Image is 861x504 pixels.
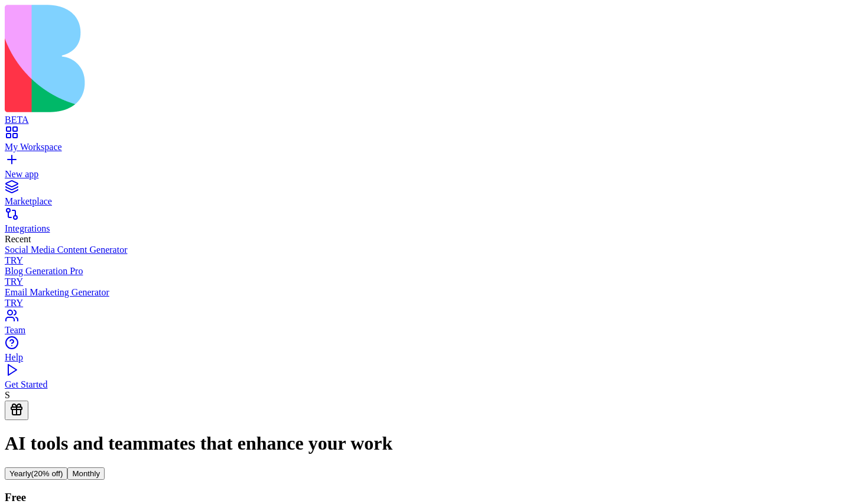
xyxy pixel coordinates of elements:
[31,469,63,478] span: (20% off)
[5,491,856,504] h3: Free
[5,314,856,336] a: Team
[67,467,105,480] button: Monthly
[5,467,67,480] button: Yearly
[5,266,856,287] a: Blog Generation ProTRY
[5,5,480,112] img: logo
[5,287,856,308] a: Email Marketing GeneratorTRY
[5,213,856,234] a: Integrations
[5,266,856,277] div: Blog Generation Pro
[5,255,856,266] div: TRY
[5,223,856,234] div: Integrations
[5,131,856,152] a: My Workspace
[5,196,856,207] div: Marketplace
[5,325,856,336] div: Team
[5,142,856,152] div: My Workspace
[5,352,856,363] div: Help
[5,245,856,266] a: Social Media Content GeneratorTRY
[5,433,856,454] h1: AI tools and teammates that enhance your work
[5,158,856,180] a: New app
[5,277,856,287] div: TRY
[5,186,856,207] a: Marketplace
[5,115,856,125] div: BETA
[5,390,10,400] span: S
[5,342,856,363] a: Help
[5,287,856,298] div: Email Marketing Generator
[5,104,856,125] a: BETA
[5,245,856,255] div: Social Media Content Generator
[5,298,856,308] div: TRY
[5,234,31,244] span: Recent
[5,379,856,390] div: Get Started
[5,369,856,390] a: Get Started
[5,169,856,180] div: New app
